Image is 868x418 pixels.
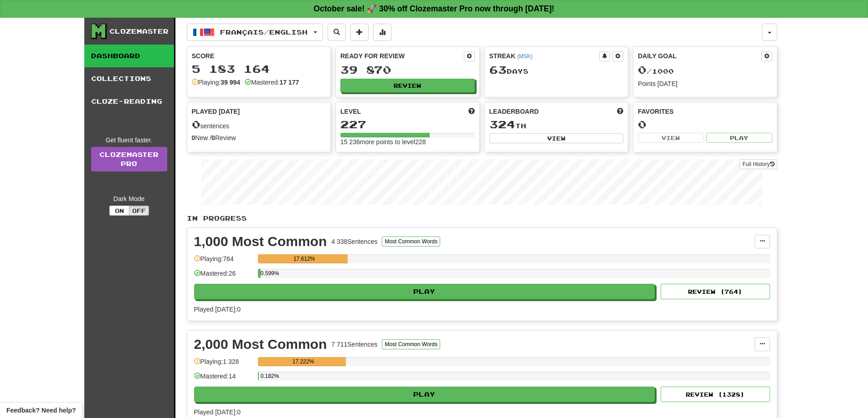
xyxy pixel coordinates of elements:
[84,45,174,67] a: Dashboard
[617,107,623,116] span: This week in points, UTC
[638,51,761,61] div: Daily Goal
[468,107,475,116] span: Score more points to level up
[661,284,770,299] button: Review (764)
[221,79,240,86] strong: 39 994
[194,254,253,269] div: Playing: 764
[194,387,655,402] button: Play
[192,118,200,131] span: 0
[382,237,440,247] button: Most Common Words
[261,254,348,263] div: 17.612%
[245,78,299,87] div: Mastered:
[192,134,195,141] strong: 0
[109,27,169,36] div: Clozemaster
[91,194,167,203] div: Dark Mode
[194,337,327,351] div: 2,000 Most Common
[489,64,624,76] div: Day s
[489,118,515,131] span: 324
[194,235,327,248] div: 1,000 Most Common
[638,79,772,88] div: Points [DATE]
[192,78,241,87] div: Playing:
[328,24,346,41] button: Search sentences
[489,51,600,60] div: Streak
[340,64,475,76] div: 39 870
[489,63,507,76] span: 63
[331,340,377,349] div: 7 711 Sentences
[129,206,149,216] button: Off
[340,79,475,92] button: Review
[706,133,772,143] button: Play
[261,357,346,366] div: 17.222%
[194,284,655,299] button: Play
[340,107,361,116] span: Level
[194,269,253,284] div: Mastered: 26
[187,24,323,41] button: Français/English
[313,4,554,13] strong: October sale! 🚀 30% off Clozemaster Pro now through [DATE]!
[489,107,539,116] span: Leaderboard
[192,51,326,60] div: Score
[382,339,440,349] button: Most Common Words
[331,237,377,246] div: 4 338 Sentences
[192,107,240,116] span: Played [DATE]
[192,133,326,142] div: New / Review
[91,147,167,171] a: ClozemasterPro
[740,159,777,169] button: Full History
[489,119,624,131] div: th
[638,67,674,75] span: / 1000
[638,133,704,143] button: View
[220,28,308,36] span: Français / English
[279,79,299,86] strong: 17 177
[194,408,241,416] span: Played [DATE]: 0
[192,119,326,131] div: sentences
[84,67,174,90] a: Collections
[84,90,174,113] a: Cloze-Reading
[638,107,772,116] div: Favorites
[194,372,253,387] div: Mastered: 14
[109,206,129,216] button: On
[340,51,464,60] div: Ready for Review
[340,119,475,130] div: 227
[489,133,624,143] button: View
[638,63,647,76] span: 0
[211,134,215,141] strong: 0
[638,119,772,130] div: 0
[350,24,369,41] button: Add sentence to collection
[661,387,770,402] button: Review (1328)
[192,63,326,75] div: 5 183 164
[373,24,391,41] button: More stats
[6,406,76,415] span: Open feedback widget
[91,136,167,145] div: Get fluent faster.
[187,214,777,223] p: In Progress
[340,137,475,146] div: 15 236 more points to level 228
[194,306,241,313] span: Played [DATE]: 0
[517,53,533,60] a: (MSK)
[194,357,253,372] div: Playing: 1 328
